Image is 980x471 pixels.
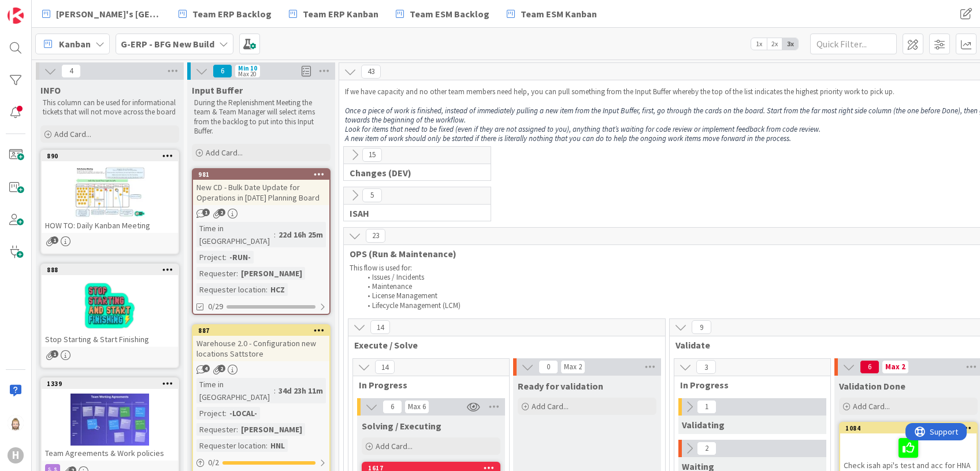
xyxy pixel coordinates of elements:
[61,64,81,78] span: 4
[266,439,268,452] span: :
[193,169,329,205] div: 981New CD - Bulk Date Update for Operations in [DATE] Planning Board
[268,283,288,296] div: HCZ
[218,365,225,372] span: 2
[42,332,178,347] div: Stop Starting & Start Finishing
[193,336,329,361] div: Warehouse 2.0 - Configuration new locations Sattstore
[196,439,266,452] div: Requester location
[42,151,178,161] div: 890
[40,150,179,254] a: 890HOW TO: Daily Kanban Meeting
[227,407,260,420] div: -LOCAL-
[47,380,178,388] div: 1339
[47,266,178,274] div: 888
[276,228,326,241] div: 22d 16h 25m
[196,407,225,420] div: Project
[42,151,178,233] div: 890HOW TO: Daily Kanban Meeting
[208,301,223,313] span: 0/29
[206,147,243,158] span: Add Card...
[238,267,305,280] div: [PERSON_NAME]
[266,283,268,296] span: :
[383,400,402,414] span: 6
[8,8,24,24] img: Visit kanbanzone.com
[274,384,276,397] span: :
[196,222,274,247] div: Time in [GEOGRAPHIC_DATA]
[276,384,326,397] div: 34d 23h 11m
[370,320,390,334] span: 14
[35,3,168,24] a: [PERSON_NAME]'s [GEOGRAPHIC_DATA]
[213,64,232,78] span: 6
[40,264,179,368] a: 888Stop Starting & Start Finishing
[408,404,426,410] div: Max 6
[42,265,178,275] div: 888
[51,350,58,358] span: 1
[236,267,238,280] span: :
[225,251,227,264] span: :
[193,455,329,470] div: 0/2
[196,283,266,296] div: Requester location
[362,188,382,202] span: 5
[42,379,178,389] div: 1339
[675,339,972,351] span: Validate
[845,424,977,432] div: 1084
[350,248,977,259] span: OPS (Run & Maintenance)
[410,7,489,21] span: Team ESM Backlog
[767,38,782,50] span: 2x
[532,401,569,411] span: Add Card...
[810,34,897,54] input: Quick Filter...
[227,251,254,264] div: -RUN-
[354,339,651,351] span: Execute / Solve
[56,7,161,21] span: [PERSON_NAME]'s [GEOGRAPHIC_DATA]
[218,209,225,216] span: 2
[8,447,24,463] div: H
[172,3,279,24] a: Team ERP Backlog
[40,84,61,96] span: INFO
[362,148,382,162] span: 15
[202,365,210,372] span: 4
[682,419,725,431] span: Validating
[376,441,413,451] span: Add Card...
[268,439,288,452] div: HNL
[42,265,178,347] div: 888Stop Starting & Start Finishing
[225,407,227,420] span: :
[518,380,603,392] span: Ready for validation
[42,218,178,233] div: HOW TO: Daily Kanban Meeting
[198,170,329,179] div: 981
[59,37,91,51] span: Kanban
[198,327,329,335] div: 887
[860,360,879,374] span: 6
[196,267,236,280] div: Requester
[192,7,272,21] span: Team ERP Backlog
[8,415,24,431] img: Rv
[282,3,385,24] a: Team ERP Kanban
[366,229,385,243] span: 23
[751,38,767,50] span: 1x
[54,129,91,139] span: Add Card...
[208,457,219,469] span: 0 / 2
[697,400,717,414] span: 1
[192,168,331,315] a: 981New CD - Bulk Date Update for Operations in [DATE] Planning BoardTime in [GEOGRAPHIC_DATA]:22d...
[236,423,238,436] span: :
[697,442,717,455] span: 2
[375,360,395,374] span: 14
[196,251,225,264] div: Project
[696,360,716,374] span: 3
[192,84,243,96] span: Input Buffer
[43,98,177,117] p: This column can be used for informational tickets that will not move across the board
[42,446,178,461] div: Team Agreements & Work policies
[362,420,441,432] span: Solving / Executing
[782,38,798,50] span: 3x
[350,167,476,179] span: Changes (DEV)
[24,2,53,16] span: Support
[193,169,329,180] div: 981
[196,378,274,403] div: Time in [GEOGRAPHIC_DATA]
[361,65,381,79] span: 43
[193,180,329,205] div: New CD - Bulk Date Update for Operations in [DATE] Planning Board
[350,207,476,219] span: ISAH
[274,228,276,241] span: :
[885,364,905,370] div: Max 2
[42,379,178,461] div: 1339Team Agreements & Work policies
[345,124,821,134] em: Look for items that need to be fixed (even if they are not assigned to you), anything that’s wait...
[238,71,256,77] div: Max 20
[389,3,496,24] a: Team ESM Backlog
[500,3,604,24] a: Team ESM Kanban
[303,7,378,21] span: Team ERP Kanban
